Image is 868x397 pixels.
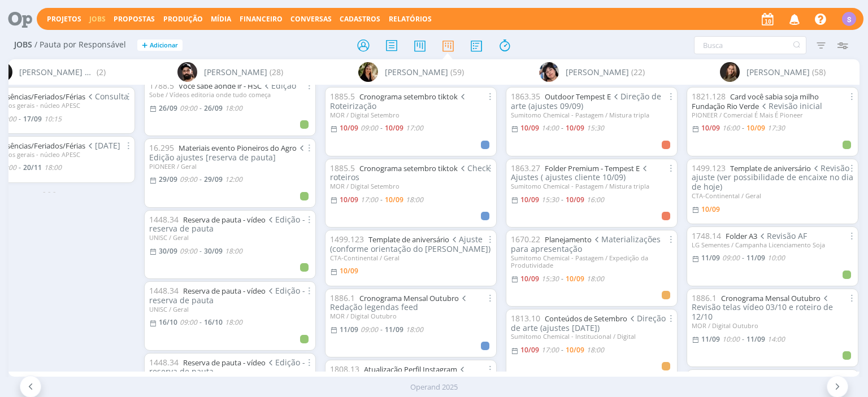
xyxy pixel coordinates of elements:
[566,66,629,78] span: [PERSON_NAME]
[287,15,335,24] button: Conversas
[541,123,559,133] : 14:00
[142,40,147,51] span: +
[747,253,765,263] : 11/09
[545,163,640,173] a: Folder Premium - Tempest E
[587,195,604,204] : 16:00
[97,66,106,78] span: (2)
[270,66,283,78] span: (28)
[199,248,202,255] : -
[742,255,744,261] : -
[137,40,183,51] button: +Adicionar
[701,253,720,263] : 11/09
[520,195,539,204] : 10/09
[587,123,604,133] : 15:30
[159,103,177,113] : 26/09
[361,325,378,334] : 09:00
[767,334,785,344] : 14:00
[336,15,384,24] button: Cadastros
[511,234,540,245] span: 1670.22
[204,103,223,113] : 26/09
[159,317,177,327] : 16/10
[692,192,853,199] div: CTA-Continental / Geral
[330,293,468,313] span: Redação legendas feed
[385,195,403,204] : 10/09
[204,174,223,184] : 29/09
[330,163,355,173] span: 1885.5
[812,66,826,78] span: (58)
[692,322,853,329] div: MOR / Digital Outubro
[199,319,202,326] : -
[290,14,332,24] a: Conversas
[149,285,305,306] span: Edição - reserva de pauta
[330,91,467,111] span: Roteirização
[225,246,242,256] : 18:00
[545,91,611,102] a: Outdoor Tempest E
[742,125,744,132] : -
[561,197,563,203] : -
[759,101,822,111] span: Revisão inicial
[566,345,584,355] : 10/09
[183,215,266,225] a: Reserva de pauta - vídeo
[204,317,223,327] : 16/10
[330,312,492,320] div: MOR / Digital Outubro
[204,66,267,78] span: [PERSON_NAME]
[380,197,383,203] : -
[692,91,726,102] span: 1821.128
[541,274,559,283] : 15:30
[225,174,242,184] : 12:00
[85,91,128,102] span: Consulta
[545,313,627,324] a: Conteúdos de Setembro
[149,163,311,170] div: PIONEER / Geral
[359,163,458,173] a: Cronograma setembro tiktok
[721,293,821,303] a: Cronograma Mensal Outubro
[149,285,179,296] span: 1448.34
[511,91,540,102] span: 1863.35
[692,293,717,303] span: 1886.1
[225,317,242,327] : 18:00
[587,274,604,283] : 18:00
[389,14,432,24] a: Relatórios
[359,293,459,303] a: Cronograma Mensal Outubro
[225,103,242,113] : 18:00
[180,103,197,113] : 09:00
[330,364,359,374] span: 1808.13
[330,111,492,119] div: MOR / Digital Setembro
[561,276,563,282] : -
[19,66,94,78] span: [PERSON_NAME] Granata
[722,123,740,133] : 16:00
[692,241,853,248] div: LG Sementes / Campanha Licenciamento Soja
[747,66,810,78] span: [PERSON_NAME]
[149,142,306,163] span: Edição ajustes [reserva de pauta]
[545,234,592,245] a: Planejamento
[47,14,81,24] a: Projetos
[566,123,584,133] : 10/09
[380,326,383,333] : -
[114,14,155,24] span: Propostas
[701,123,720,133] : 10/09
[89,14,106,24] a: Jobs
[511,111,672,119] div: Sumitomo Chemical - Pastagem / Mistura tripla
[587,345,604,355] : 18:00
[511,313,540,324] span: 1813.10
[364,364,457,374] a: Atualização Perfil Instagram
[722,334,740,344] : 10:00
[44,15,85,24] button: Projetos
[520,274,539,283] : 10/09
[361,195,378,204] : 17:00
[406,195,423,204] : 18:00
[520,345,539,355] : 10/09
[110,15,158,24] button: Propostas
[236,15,286,24] button: Financeiro
[180,174,197,184] : 09:00
[340,14,380,24] span: Cadastros
[385,123,403,133] : 10/09
[204,246,223,256] : 30/09
[385,325,403,334] : 11/09
[23,163,42,172] : 20/11
[86,15,109,24] button: Jobs
[183,357,266,368] a: Reserva de pauta - vídeo
[330,254,492,261] div: CTA-Continental / Geral
[701,334,720,344] : 11/09
[179,81,262,91] a: Você sabe aonde ir - HSC
[211,14,231,24] a: Mídia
